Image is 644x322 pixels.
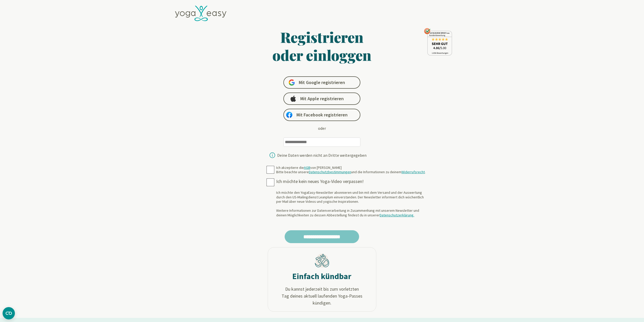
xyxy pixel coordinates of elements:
div: Ich möchte den YogaEasy-Newsletter abonnieren und bin mit dem Versand und der Auswertung durch de... [276,190,428,217]
span: Mit Facebook registrieren [296,112,348,118]
a: Datenschutzerklärung. [380,213,414,217]
button: CMP-Widget öffnen [3,307,15,319]
span: Mit Apple registrieren [300,96,344,102]
div: Deine Daten werden nicht an Dritte weitergegeben [277,153,367,157]
a: Datenschutzbestimmungen [309,170,351,174]
a: Mit Facebook registrieren [283,109,360,121]
div: oder [318,125,326,131]
div: Ich möchte kein neues Yoga-Video verpassen! [276,179,428,185]
h1: Registrieren oder einloggen [223,28,421,64]
span: Du kannst jederzeit bis zum vorletzten Tag deines aktuell laufenden Yoga-Passes kündigen. [273,286,371,306]
span: Mit Google registrieren [299,79,345,86]
div: Ich akzeptiere die von [PERSON_NAME] Bitte beachte unsere und die Informationen zu deinem . [276,165,426,174]
h2: Einfach kündbar [292,271,351,281]
img: ausgezeichnet_seal.png [424,28,452,56]
a: Mit Apple registrieren [283,93,360,105]
a: Widerrufsrecht [401,170,425,174]
a: AGB [304,165,310,170]
a: Mit Google registrieren [283,76,360,89]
